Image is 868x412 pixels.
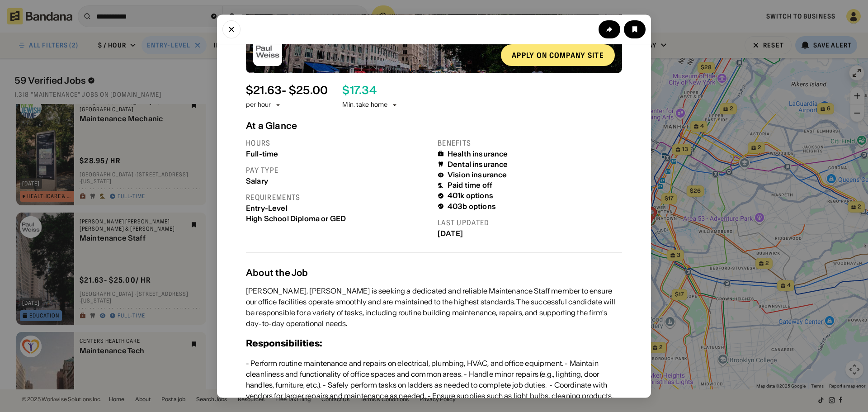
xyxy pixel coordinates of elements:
[438,229,622,238] div: [DATE]
[448,150,508,158] div: Health insurance
[246,120,622,131] div: At a Glance
[222,20,241,38] button: Close
[246,204,430,213] div: Entry-Level
[342,84,376,97] div: $ 17.34
[246,177,430,185] div: Salary
[246,84,328,97] div: $ 21.63 - $25.00
[246,214,430,223] div: High School Diploma or GED
[512,52,604,59] div: Apply on company site
[448,192,493,200] div: 401k options
[246,138,430,148] div: Hours
[342,101,398,110] div: Min. take home
[246,150,430,158] div: Full-time
[246,267,622,278] div: About the Job
[448,181,492,190] div: Paid time off
[246,101,271,110] div: per hour
[246,285,622,329] div: [PERSON_NAME], [PERSON_NAME] is seeking a dedicated and reliable Maintenance Staff member to ensu...
[448,171,507,180] div: Vision insurance
[448,160,508,169] div: Dental insurance
[246,193,430,202] div: Requirements
[253,37,282,66] img: Paul Weiss Rifkind Wharton & Garrison logo
[448,202,496,211] div: 403b options
[438,218,622,227] div: Last updated
[246,336,322,350] h3: Responsibilities:
[246,166,430,175] div: Pay type
[438,138,622,148] div: Benefits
